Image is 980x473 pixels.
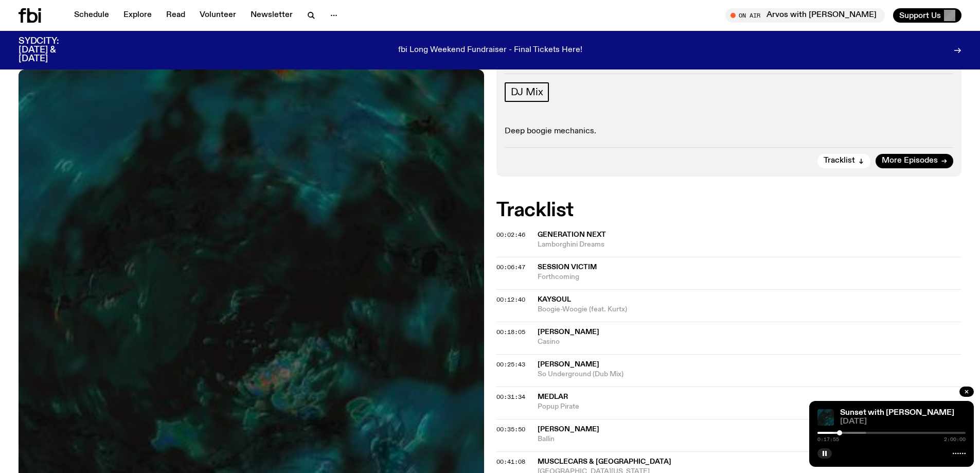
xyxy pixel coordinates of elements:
p: Deep boogie mechanics. [505,127,954,136]
h2: Tracklist [496,201,962,220]
span: 00:18:05 [496,328,525,336]
span: Forthcoming [538,272,962,282]
button: 00:18:05 [496,329,525,335]
button: On AirArvos with [PERSON_NAME] [725,8,885,23]
span: 2:00:00 [944,437,966,442]
h3: SYDCITY: [DATE] & [DATE] [19,37,84,63]
span: [PERSON_NAME] [538,328,599,336]
span: [PERSON_NAME] [538,361,599,368]
span: So Underground (Dub Mix) [538,370,962,379]
span: Session Victim [538,264,597,271]
span: 00:12:40 [496,295,525,304]
span: [PERSON_NAME] [538,426,599,433]
span: KaySoul [538,296,571,303]
a: Schedule [68,8,115,23]
button: Tracklist [817,154,870,168]
button: 00:25:43 [496,362,525,367]
span: Lamborghini Dreams [538,240,962,250]
a: More Episodes [876,154,953,168]
span: 00:02:46 [496,231,525,239]
span: 00:31:34 [496,393,525,401]
a: DJ Mix [505,82,549,102]
span: Boogie-Woogie (feat. Kurtx) [538,305,962,314]
span: [DATE] [840,418,966,426]
span: 00:41:08 [496,458,525,466]
a: Newsletter [244,8,299,23]
span: DJ Mix [511,86,543,98]
button: 00:06:47 [496,265,525,270]
a: Read [160,8,191,23]
button: 00:02:46 [496,232,525,238]
a: Sunset with [PERSON_NAME] [840,409,954,417]
span: 00:35:50 [496,425,525,433]
span: Casino [538,337,962,347]
span: Support Us [899,11,941,20]
span: Ballin [538,434,962,444]
a: Explore [117,8,158,23]
span: Tracklist [824,157,855,165]
span: 00:25:43 [496,360,525,369]
button: 00:31:34 [496,394,525,400]
span: 0:17:55 [817,437,839,442]
span: Popup Pirate [538,402,962,412]
span: Medlar [538,393,568,400]
button: Support Us [893,8,961,23]
p: fbi Long Weekend Fundraiser - Final Tickets Here! [398,46,582,55]
button: 00:41:08 [496,459,525,465]
span: More Episodes [882,157,938,165]
a: Volunteer [193,8,242,23]
button: 00:12:40 [496,297,525,303]
span: 00:06:47 [496,263,525,271]
span: Musclecars & [GEOGRAPHIC_DATA] [538,458,671,465]
button: 00:35:50 [496,427,525,432]
span: Generation Next [538,231,606,238]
